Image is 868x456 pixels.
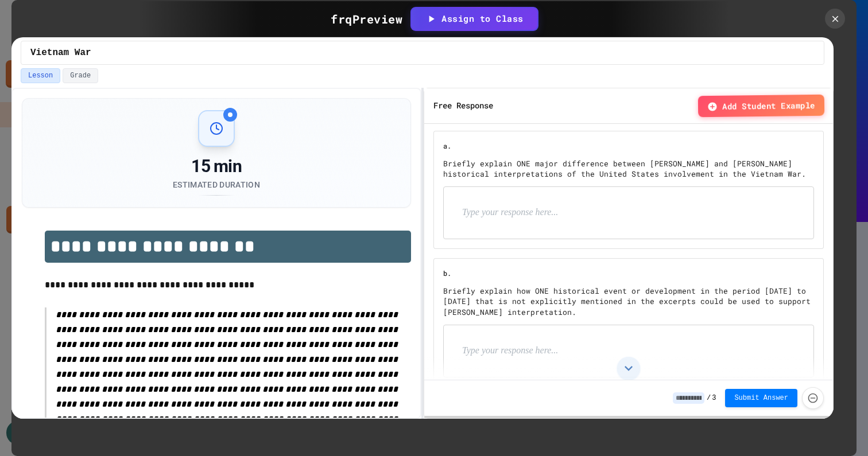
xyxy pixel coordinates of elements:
[173,156,260,177] div: 15 min
[331,10,402,28] div: frq Preview
[21,68,60,83] button: Lesson
[433,99,493,113] h6: Free Response
[443,158,814,180] p: Briefly explain ONE major difference between [PERSON_NAME] and [PERSON_NAME] historical interpret...
[725,389,797,407] button: Submit Answer
[30,46,91,60] span: Vietnam War
[425,12,524,25] div: Assign to Class
[443,286,814,318] p: Briefly explain how ONE historical event or development in the period [DATE] to [DATE] that is no...
[712,393,716,403] span: 3
[412,8,537,30] button: Assign to Class
[63,68,98,83] button: Grade
[734,393,788,403] span: Submit Answer
[443,268,805,279] h6: b.
[697,95,824,118] button: Add Student Example
[707,393,711,403] span: /
[722,99,815,112] span: Add Student Example
[443,141,805,151] h6: a.
[173,179,260,190] div: Estimated Duration
[820,410,857,445] iframe: chat widget
[802,387,824,409] button: Force resubmission of student's answer (Admin only)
